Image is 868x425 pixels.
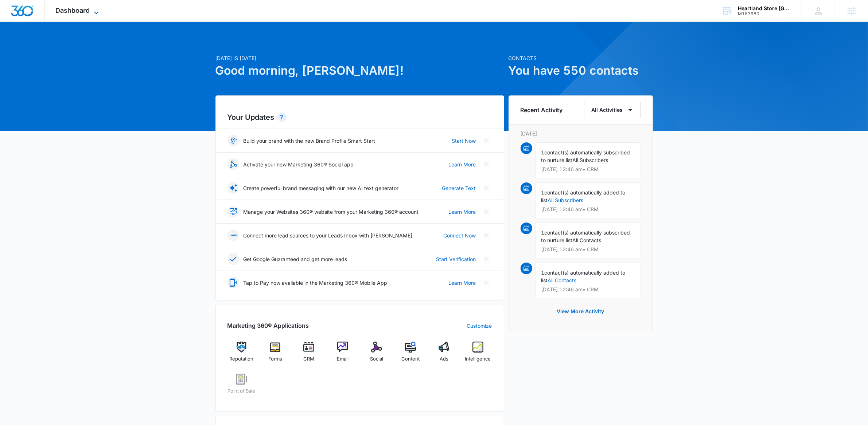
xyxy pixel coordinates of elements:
[436,255,476,263] a: Start Verification
[337,355,349,363] span: Email
[449,279,476,287] a: Learn More
[227,321,309,330] h2: Marketing 360® Applications
[268,355,282,363] span: Forms
[738,11,791,16] div: account id
[541,149,545,156] span: 1
[541,287,635,292] p: [DATE] 12:46 am • CRM
[401,355,420,363] span: Content
[541,149,630,163] span: contact(s) automatically subscribed to nurture list
[480,229,492,241] button: Close
[541,269,545,276] span: 1
[548,277,577,283] a: All Contacts
[548,197,584,203] a: All Subscribers
[467,322,492,330] a: Customize
[541,229,545,236] span: 1
[363,342,391,368] a: Social
[20,42,26,48] img: tab_domain_overview_orange.svg
[541,247,635,252] p: [DATE] 12:46 am • CRM
[12,12,17,17] img: logo_orange.svg
[370,355,383,363] span: Social
[480,206,492,217] button: Close
[73,42,78,48] img: tab_keywords_by_traffic_grey.svg
[227,374,256,400] a: Point of Sale
[227,387,255,395] span: Point of Sale
[20,12,36,17] div: v 4.0.25
[229,355,253,363] span: Reputation
[480,158,492,170] button: Close
[56,7,90,14] span: Dashboard
[449,161,476,168] a: Learn More
[444,232,476,239] a: Connect Now
[430,342,458,368] a: Ads
[28,43,65,48] div: Domain Overview
[541,269,626,283] span: contact(s) automatically added to list
[244,255,347,263] p: Get Google Guaranteed and get more leads
[244,208,419,216] p: Manage your Websites 360® website from your Marketing 360® account
[303,355,314,363] span: CRM
[244,161,354,168] p: Activate your new Marketing 360® Social app
[541,189,545,196] span: 1
[19,19,80,25] div: Domain: [DOMAIN_NAME]
[509,54,653,62] p: Contacts
[480,253,492,265] button: Close
[584,101,641,119] button: All Activities
[215,62,504,79] h1: Good morning, [PERSON_NAME]!
[452,137,476,145] a: Start Now
[277,113,287,122] div: 7
[521,106,563,114] h6: Recent Activity
[550,303,612,320] button: View More Activity
[244,184,399,192] p: Create powerful brand messaging with our new AI text generator
[480,277,492,288] button: Close
[440,355,448,363] span: Ads
[215,54,504,62] p: [DATE] is [DATE]
[521,130,641,137] p: [DATE]
[541,207,635,212] p: [DATE] 12:46 am • CRM
[442,184,476,192] a: Generate Text
[541,229,630,243] span: contact(s) automatically subscribed to nurture list
[295,342,323,368] a: CRM
[738,5,791,11] div: account name
[480,135,492,146] button: Close
[244,279,388,287] p: Tap to Pay now available in the Marketing 360® Mobile App
[509,62,653,79] h1: You have 550 contacts
[464,342,492,368] a: Intelligence
[227,112,492,123] h2: Your Updates
[227,342,256,368] a: Reputation
[12,19,17,25] img: website_grey.svg
[449,208,476,216] a: Learn More
[573,237,602,243] span: All Contacts
[480,182,492,194] button: Close
[244,232,413,239] p: Connect more lead sources to your Leads Inbox with [PERSON_NAME]
[465,355,491,363] span: Intelligence
[81,43,123,48] div: Keywords by Traffic
[244,137,375,145] p: Build your brand with the new Brand Profile Smart Start
[261,342,289,368] a: Forms
[541,167,635,172] p: [DATE] 12:46 am • CRM
[573,157,608,163] span: All Subscribers
[329,342,357,368] a: Email
[541,189,626,203] span: contact(s) automatically added to list
[396,342,424,368] a: Content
